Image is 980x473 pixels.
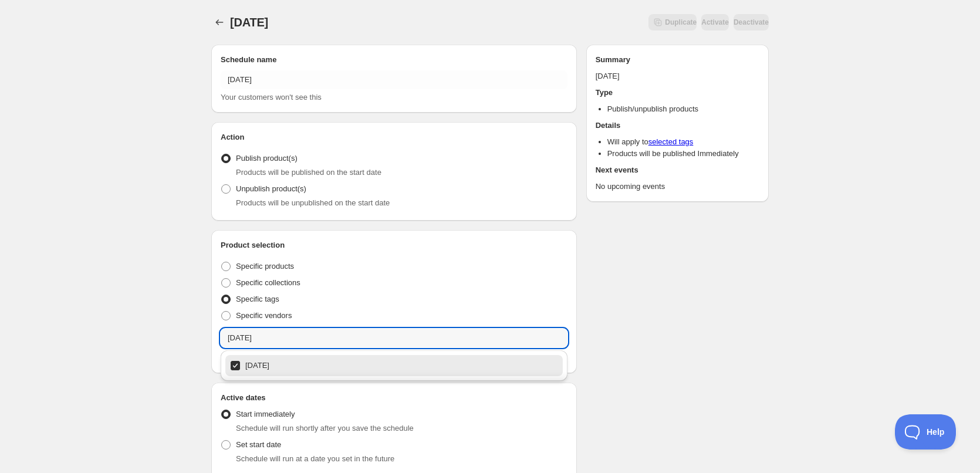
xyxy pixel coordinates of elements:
[236,440,281,449] span: Set start date
[236,295,279,303] span: Specific tags
[221,355,567,376] li: 08/09/2025
[221,54,567,66] h2: Schedule name
[236,424,414,433] span: Schedule will run shortly after you save the schedule
[236,311,292,320] span: Specific vendors
[236,184,306,193] span: Unpublish product(s)
[895,414,957,450] iframe: Toggle Customer Support
[221,239,567,251] h2: Product selection
[236,262,294,271] span: Specific products
[221,93,322,102] span: Your customers won't see this
[236,198,390,207] span: Products will be unpublished on the start date
[607,136,759,148] li: Will apply to
[596,54,759,66] h2: Summary
[596,120,759,131] h2: Details
[236,154,298,163] span: Publish product(s)
[607,103,759,115] li: Publish/unpublish products
[221,392,567,404] h2: Active dates
[596,87,759,99] h2: Type
[648,137,694,146] a: selected tags
[596,164,759,176] h2: Next events
[596,181,759,192] p: No upcoming events
[236,454,394,463] span: Schedule will run at a date you set in the future
[596,70,759,82] p: [DATE]
[236,410,295,418] span: Start immediately
[211,14,228,31] button: Schedules
[607,148,759,160] li: Products will be published Immediately
[230,16,268,29] span: [DATE]
[221,131,567,143] h2: Action
[236,278,300,287] span: Specific collections
[236,168,381,177] span: Products will be published on the start date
